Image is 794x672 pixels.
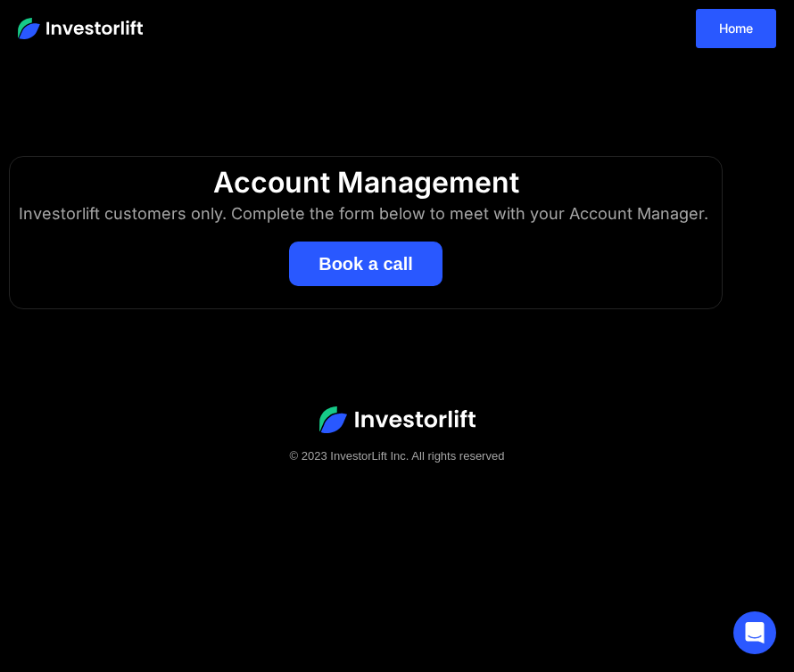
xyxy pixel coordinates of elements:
[19,200,713,228] div: Investorlift customers only. Complete the form below to meet with your Account Manager.
[696,9,776,48] a: Home
[289,242,442,286] button: Book a call
[28,166,704,200] div: Account Management
[733,611,776,654] div: Open Intercom Messenger
[36,447,758,465] div: © 2023 InvestorLift Inc. All rights reserved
